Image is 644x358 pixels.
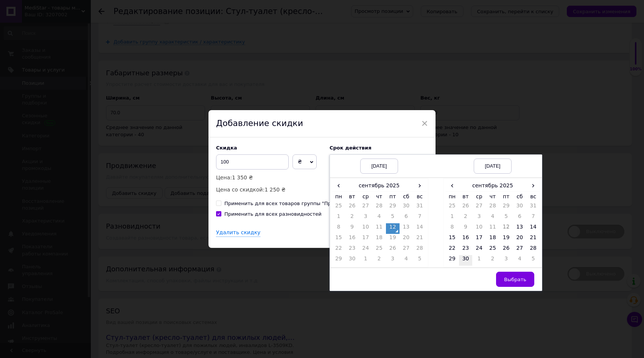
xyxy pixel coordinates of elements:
[386,202,400,213] td: 29
[486,191,499,202] th: чт
[472,191,486,202] th: ср
[459,180,527,191] th: сентябрь 2025
[23,79,381,87] li: Паралича;
[332,255,345,266] td: 29
[413,255,426,266] td: 5
[360,159,398,174] div: [DATE]
[372,202,386,213] td: 28
[459,191,473,202] th: вт
[23,63,381,71] li: Травмы опорно-двигательного аппарата;
[359,191,372,202] th: ср
[496,272,534,287] button: Выбрать
[372,244,386,255] td: 25
[486,213,499,223] td: 4
[413,180,426,191] span: ›
[486,234,499,244] td: 18
[459,213,473,223] td: 2
[526,223,540,234] td: 14
[413,213,426,223] td: 7
[486,202,499,213] td: 28
[23,71,381,79] li: Ослабленности от продолжительной болезни;
[224,200,405,207] div: Применить для всех товаров группы "Принадлежности для туалета"
[372,255,386,266] td: 2
[8,8,397,16] p: Стул-туалет L-3509KD - это санитарное приспособление для ухода за больными людьми и людьми с огра...
[345,191,359,202] th: вт
[298,159,302,165] span: ₴
[332,213,345,223] td: 1
[400,244,413,255] td: 27
[216,145,237,151] span: Скидка
[459,234,473,244] td: 16
[513,255,527,266] td: 4
[459,202,473,213] td: 26
[499,223,513,234] td: 12
[472,255,486,266] td: 1
[400,191,413,202] th: сб
[526,213,540,223] td: 7
[486,244,499,255] td: 25
[359,234,372,244] td: 17
[332,191,345,202] th: пн
[526,191,540,202] th: вс
[232,174,253,181] span: 1 350 ₴
[445,202,459,213] td: 25
[499,213,513,223] td: 5
[413,191,426,202] th: вс
[345,255,359,266] td: 30
[386,234,400,244] td: 19
[372,223,386,234] td: 11
[526,255,540,266] td: 5
[372,191,386,202] th: чт
[459,255,473,266] td: 30
[359,202,372,213] td: 27
[472,223,486,234] td: 10
[413,223,426,234] td: 14
[8,20,397,36] p: Стул-туалет располагается в непосредственной близости от больного для облегчения санитарно-гигиен...
[359,255,372,266] td: 1
[513,202,527,213] td: 30
[400,234,413,244] td: 20
[459,223,473,234] td: 9
[445,191,459,202] th: пн
[386,223,400,234] td: 12
[386,255,400,266] td: 3
[413,244,426,255] td: 28
[23,55,381,63] li: Периода реабилитации;
[372,234,386,244] td: 18
[345,244,359,255] td: 23
[8,43,166,48] strong: Использование стула-туалета L-3509KD будет уместно в случае:
[526,202,540,213] td: 31
[526,244,540,255] td: 28
[445,213,459,223] td: 1
[359,213,372,223] td: 3
[513,234,527,244] td: 20
[499,191,513,202] th: пт
[513,213,527,223] td: 6
[499,244,513,255] td: 26
[224,211,322,218] div: Применить для всех разновидностей
[330,145,428,151] label: Cрок действия
[472,244,486,255] td: 24
[400,202,413,213] td: 30
[332,180,345,191] span: ‹
[486,223,499,234] td: 11
[474,159,512,174] div: [DATE]
[499,234,513,244] td: 19
[345,180,413,191] th: сентябрь 2025
[386,191,400,202] th: пт
[359,244,372,255] td: 24
[445,234,459,244] td: 15
[216,185,322,194] p: Цена со скидкой:
[345,213,359,223] td: 2
[445,180,459,191] span: ‹
[499,202,513,213] td: 29
[445,223,459,234] td: 8
[526,180,540,191] span: ›
[445,255,459,266] td: 29
[421,117,428,130] span: ×
[504,277,526,282] span: Выбрать
[216,118,303,128] span: Добавление скидки
[345,202,359,213] td: 26
[472,202,486,213] td: 27
[332,244,345,255] td: 22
